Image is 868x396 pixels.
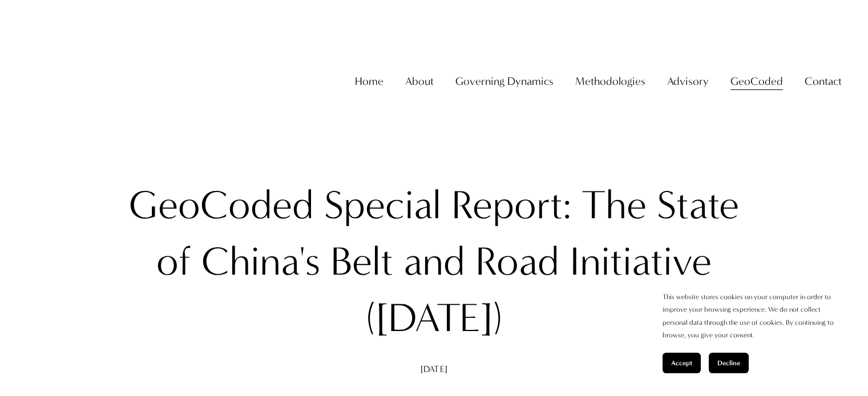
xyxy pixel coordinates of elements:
[575,71,645,91] span: Methodologies
[575,70,645,92] a: folder dropdown
[663,291,845,341] p: This website stores cookies on your computer in order to improve your browsing experience. We do ...
[26,28,131,133] img: Christopher Sanchez &amp; Co.
[112,177,757,346] h1: GeoCoded Special Report: The State of China's Belt and Road Initiative ([DATE])
[717,359,740,367] span: Decline
[667,70,709,92] a: folder dropdown
[730,70,783,92] a: folder dropdown
[730,71,783,91] span: GeoCoded
[421,364,447,374] span: [DATE]
[405,70,434,92] a: folder dropdown
[805,71,842,91] span: Contact
[709,353,749,373] button: Decline
[651,279,857,385] section: Cookie banner
[405,71,434,91] span: About
[455,71,554,91] span: Governing Dynamics
[667,71,709,91] span: Advisory
[355,70,383,92] a: Home
[455,70,554,92] a: folder dropdown
[805,70,842,92] a: folder dropdown
[671,359,692,367] span: Accept
[663,353,701,373] button: Accept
